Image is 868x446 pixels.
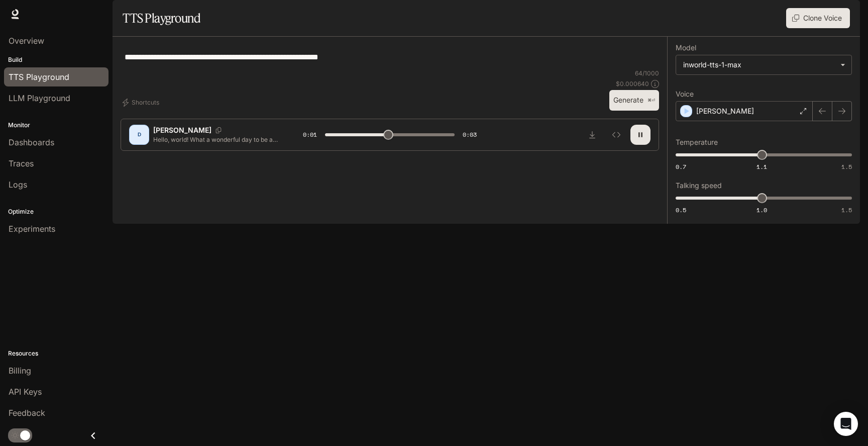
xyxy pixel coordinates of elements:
[676,44,696,51] p: Model
[676,55,851,74] div: inworld-tts-1-max
[153,125,211,135] p: [PERSON_NAME]
[841,162,852,171] span: 1.5
[834,412,858,436] div: Open Intercom Messenger
[683,60,835,70] div: inworld-tts-1-max
[786,8,850,28] button: Clone Voice
[121,95,163,111] button: Shortcuts
[123,8,200,28] h1: TTS Playground
[463,130,477,140] span: 0:03
[676,139,718,146] p: Temperature
[303,130,317,140] span: 0:01
[696,106,754,116] p: [PERSON_NAME]
[647,98,655,104] p: ⌘⏎
[635,69,659,77] p: 64 / 1000
[616,79,649,88] p: $ 0.000640
[756,206,767,214] span: 1.0
[153,135,279,144] p: Hello, world! What a wonderful day to be a text-to-speech model!
[676,182,722,189] p: Talking speed
[606,125,626,145] button: Inspect
[676,206,686,214] span: 0.5
[756,162,767,171] span: 1.1
[211,127,226,133] button: Copy Voice ID
[582,125,602,145] button: Download audio
[841,206,852,214] span: 1.5
[131,127,147,143] div: D
[609,90,659,111] button: Generate⌘⏎
[676,162,686,171] span: 0.7
[676,91,694,98] p: Voice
